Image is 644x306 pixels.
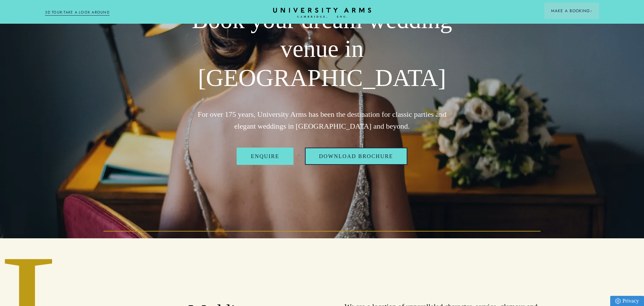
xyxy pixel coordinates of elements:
[45,9,110,16] a: 3D TOUR:TAKE A LOOK AROUND
[187,6,457,93] h1: Book your dream wedding venue in [GEOGRAPHIC_DATA]
[305,148,407,165] a: Download Brochure
[187,108,457,132] p: For over 175 years, University Arms has been the destination for classic parties and elegant wedd...
[610,296,644,306] a: Privacy
[551,8,592,14] span: Make a Booking
[237,148,293,165] a: Enquire
[590,10,592,12] img: Arrow icon
[544,3,599,19] button: Make a BookingArrow icon
[273,8,371,18] a: Home
[615,298,621,304] img: Privacy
